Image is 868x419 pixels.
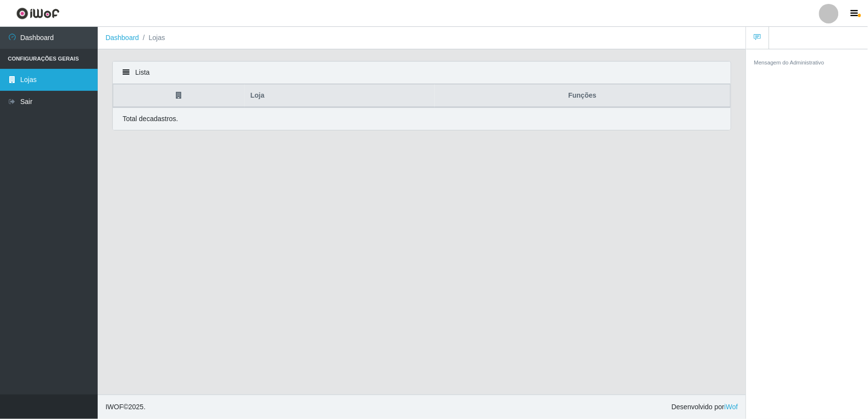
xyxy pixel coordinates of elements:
a: iWof [724,403,738,411]
th: Loja [245,84,435,107]
small: Mensagem do Administrativo [754,60,825,65]
img: CoreUI Logo [16,7,60,20]
nav: breadcrumb [98,27,746,49]
p: Total de cadastros. [123,114,178,124]
div: Lista [113,62,731,84]
th: Funções [435,84,730,107]
li: Lojas [139,33,165,43]
span: IWOF [106,403,124,411]
a: Dashboard [106,34,139,42]
span: Desenvolvido por [672,402,738,412]
span: © 2025 . [106,402,146,412]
